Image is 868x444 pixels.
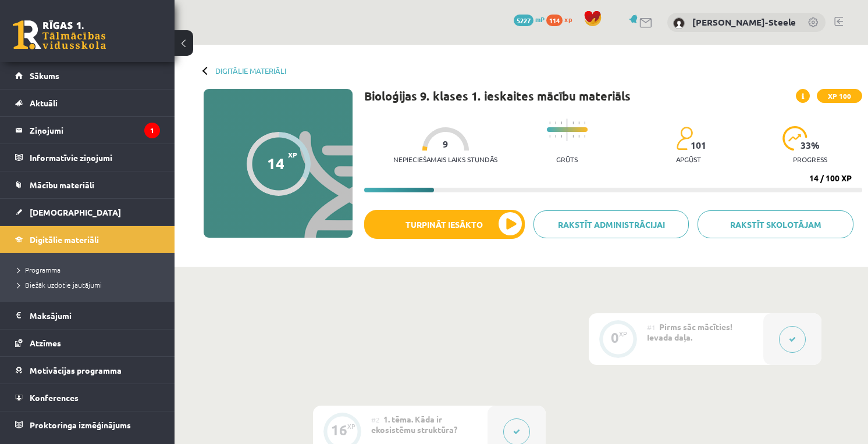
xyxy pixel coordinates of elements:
[698,210,853,238] a: Rakstīt skolotājam
[144,123,160,138] i: 1
[533,210,689,238] a: Rakstīt administrācijai
[331,425,347,435] div: 16
[584,135,585,138] img: icon-short-line-57e1e144782c952c97e751825c79c345078a6d821885a25fce030b3d8c18986b.svg
[15,330,160,356] a: Atzīmes
[371,415,380,424] span: #2
[578,135,579,138] img: icon-short-line-57e1e144782c952c97e751825c79c345078a6d821885a25fce030b3d8c18986b.svg
[15,117,160,144] a: Ziņojumi1
[572,121,574,124] img: icon-short-line-57e1e144782c952c97e751825c79c345078a6d821885a25fce030b3d8c18986b.svg
[17,264,163,275] a: Programma
[15,226,160,253] a: Digitālie materiāli
[555,135,556,138] img: icon-short-line-57e1e144782c952c97e751825c79c345078a6d821885a25fce030b3d8c18986b.svg
[215,66,286,75] a: Digitālie materiāli
[15,89,160,116] a: Aktuāli
[30,338,61,348] span: Atzīmes
[549,121,550,124] img: icon-short-line-57e1e144782c952c97e751825c79c345078a6d821885a25fce030b3d8c18986b.svg
[647,323,656,332] span: #1
[584,121,585,124] img: icon-short-line-57e1e144782c952c97e751825c79c345078a6d821885a25fce030b3d8c18986b.svg
[364,210,525,239] button: Turpināt iesākto
[17,265,61,274] span: Programma
[30,234,99,245] span: Digitālie materiāli
[647,321,732,342] span: Pirms sāc mācīties! Ievada daļa.
[13,20,106,49] a: Rīgas 1. Tālmācības vidusskola
[801,140,820,151] span: 33 %
[30,420,131,430] span: Proktoringa izmēģinājums
[817,89,862,103] span: XP 100
[692,16,796,28] a: [PERSON_NAME]-Steele
[15,144,160,171] a: Informatīvie ziņojumi
[578,121,579,124] img: icon-short-line-57e1e144782c952c97e751825c79c345078a6d821885a25fce030b3d8c18986b.svg
[556,155,578,163] p: Grūts
[676,155,701,163] p: apgūst
[793,155,827,163] p: progress
[267,155,284,172] div: 14
[564,15,572,24] span: xp
[15,411,160,438] a: Proktoringa izmēģinājums
[347,423,355,429] div: XP
[15,357,160,384] a: Motivācijas programma
[514,15,545,24] a: 5227 mP
[611,332,619,343] div: 0
[364,89,631,103] h1: Bioloģijas 9. klases 1. ieskaites mācību materiāls
[619,331,627,337] div: XP
[15,62,160,89] a: Sākums
[30,180,94,190] span: Mācību materiāli
[371,414,457,435] span: 1. tēma. Kāda ir ekosistēmu struktūra?
[30,117,160,144] legend: Ziņojumi
[30,365,122,375] span: Motivācijas programma
[15,199,160,225] a: [DEMOGRAPHIC_DATA]
[691,140,706,151] span: 101
[288,151,297,159] span: XP
[782,126,807,151] img: icon-progress-161ccf0a02000e728c5f80fcf4c31c7af3da0e1684b2b1d7c360e028c24a22f1.svg
[546,15,578,24] a: 114 xp
[15,302,160,329] a: Maksājumi
[30,302,160,329] legend: Maksājumi
[30,70,59,81] span: Sākums
[567,119,568,141] img: icon-long-line-d9ea69661e0d244f92f715978eff75569469978d946b2353a9bb055b3ed8787d.svg
[30,144,160,171] legend: Informatīvie ziņojumi
[17,280,163,290] a: Biežāk uzdotie jautājumi
[393,155,497,163] p: Nepieciešamais laiks stundās
[17,280,102,289] span: Biežāk uzdotie jautājumi
[561,135,562,138] img: icon-short-line-57e1e144782c952c97e751825c79c345078a6d821885a25fce030b3d8c18986b.svg
[546,15,563,26] span: 114
[514,15,533,26] span: 5227
[30,98,58,108] span: Aktuāli
[572,135,574,138] img: icon-short-line-57e1e144782c952c97e751825c79c345078a6d821885a25fce030b3d8c18986b.svg
[15,384,160,411] a: Konferences
[561,121,562,124] img: icon-short-line-57e1e144782c952c97e751825c79c345078a6d821885a25fce030b3d8c18986b.svg
[676,126,693,151] img: students-c634bb4e5e11cddfef0936a35e636f08e4e9abd3cc4e673bd6f9a4125e45ecb1.svg
[30,207,121,217] span: [DEMOGRAPHIC_DATA]
[15,171,160,198] a: Mācību materiāli
[549,135,550,138] img: icon-short-line-57e1e144782c952c97e751825c79c345078a6d821885a25fce030b3d8c18986b.svg
[673,17,685,29] img: Ēriks Jurģis Zuments-Steele
[555,121,556,124] img: icon-short-line-57e1e144782c952c97e751825c79c345078a6d821885a25fce030b3d8c18986b.svg
[535,15,545,24] span: mP
[30,392,79,403] span: Konferences
[443,139,448,149] span: 9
